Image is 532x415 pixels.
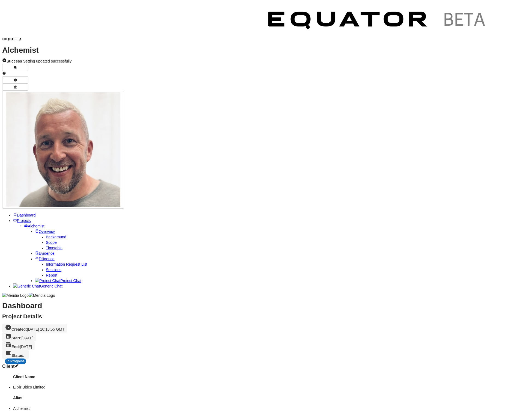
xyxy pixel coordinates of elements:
[46,240,57,245] a: Scope
[2,314,530,319] h2: Project Details
[17,218,31,223] span: Projects
[13,213,36,217] a: Dashboard
[17,213,36,217] span: Dashboard
[39,257,55,261] span: Diligence
[13,218,31,223] a: Projects
[13,395,530,401] h4: Alias
[35,278,81,283] a: Project ChatProject Chat
[2,303,530,309] h1: Dashboard
[259,2,496,41] img: Customer Logo
[11,327,27,331] strong: Created:
[27,327,64,331] span: [DATE] 10:18:55 GMT
[13,374,530,380] h4: Client Name
[11,336,22,340] strong: Start:
[13,283,40,289] img: Generic Chat
[46,235,66,239] a: Background
[46,246,63,250] a: Timetable
[7,59,72,63] span: Setting updated successfully
[46,262,87,266] a: Information Request List
[11,353,24,358] strong: Status:
[39,229,55,234] span: Overview
[35,229,55,234] a: Overview
[21,2,259,41] img: Customer Logo
[46,268,61,272] a: Sessions
[13,384,530,390] li: Elixir Bidco Limited
[6,92,120,207] img: Profile Icon
[2,48,530,53] h1: Alchemist
[40,284,62,288] span: Generic Chat
[39,251,55,256] span: Evidence
[7,59,22,63] strong: Success
[11,345,20,349] strong: End:
[2,293,29,298] img: Meridia Logo
[22,336,34,340] span: [DATE]
[29,293,55,298] img: Meridia Logo
[5,324,11,331] svg: Created On
[46,273,57,277] a: Report
[28,224,44,228] span: Alchemist
[13,406,530,411] li: Alchemist
[20,345,32,349] span: [DATE]
[13,284,63,288] a: Generic ChatGeneric Chat
[24,224,44,228] a: Alchemist
[35,278,60,283] img: Project Chat
[35,257,55,261] a: Diligence
[2,363,530,369] h3: Client
[60,278,81,283] span: Project Chat
[5,358,26,364] div: In Progress
[35,251,55,256] a: Evidence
